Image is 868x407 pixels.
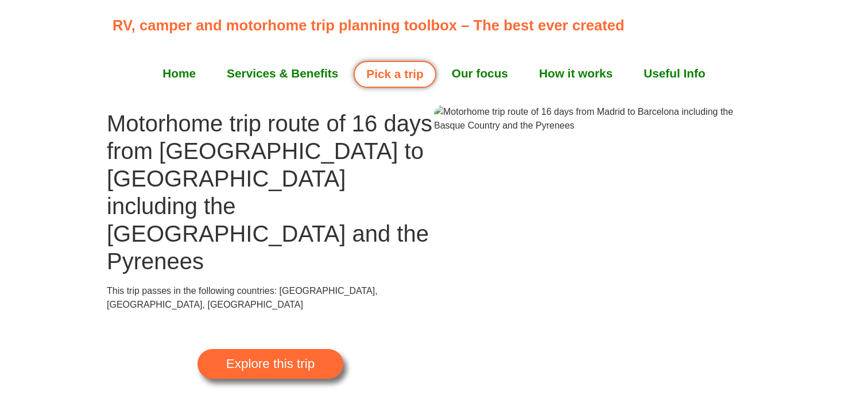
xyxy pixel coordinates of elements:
span: This trip passes in the following countries: [GEOGRAPHIC_DATA], [GEOGRAPHIC_DATA], [GEOGRAPHIC_DATA] [107,286,378,309]
span: Explore this trip [226,358,315,370]
nav: Menu [113,59,755,88]
a: Services & Benefits [211,59,354,88]
a: How it works [524,59,628,88]
a: Explore this trip [197,349,343,379]
a: Useful Info [628,59,720,88]
h1: Motorhome trip route of 16 days from [GEOGRAPHIC_DATA] to [GEOGRAPHIC_DATA] including the [GEOGRA... [107,110,434,275]
p: RV, camper and motorhome trip planning toolbox – The best ever created [113,14,762,36]
a: Home [147,59,211,88]
a: Our focus [436,59,524,88]
a: Pick a trip [354,61,436,88]
img: Motorhome trip route of 16 days from Madrid to Barcelona including the Basque Country and the Pyr... [434,105,761,133]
